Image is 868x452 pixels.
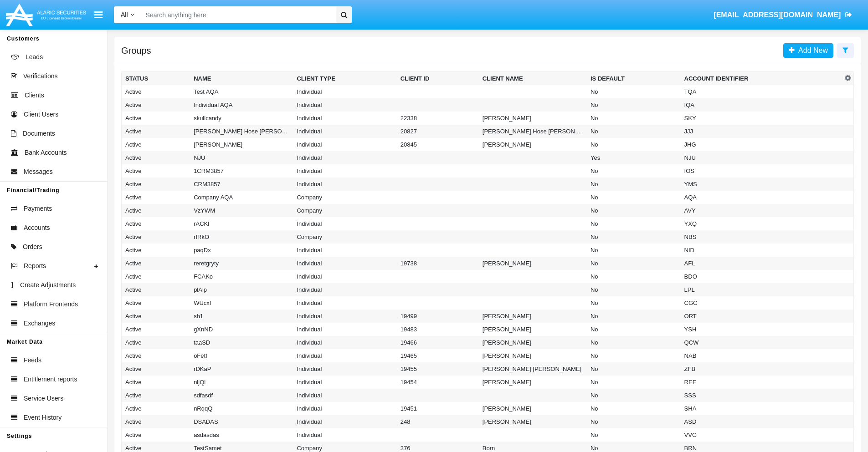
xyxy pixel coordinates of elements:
[397,310,479,323] td: 19499
[587,362,681,376] td: No
[24,300,78,309] span: Platform Frontends
[190,85,293,98] td: Test AQA
[293,125,396,138] td: Individual
[293,138,396,151] td: Individual
[122,323,190,336] td: Active
[397,257,479,270] td: 19738
[795,46,828,54] span: Add New
[190,362,293,376] td: rDKaP
[23,129,55,138] span: Documents
[293,191,396,204] td: Company
[190,125,293,138] td: [PERSON_NAME] Hose [PERSON_NAME]
[681,336,842,349] td: QCW
[293,85,396,98] td: Individual
[479,310,587,323] td: [PERSON_NAME]
[479,415,587,428] td: [PERSON_NAME]
[24,204,52,213] span: Payments
[587,244,681,257] td: No
[293,389,396,402] td: Individual
[122,402,190,415] td: Active
[681,362,842,376] td: ZFB
[587,376,681,389] td: No
[190,72,293,86] th: Name
[190,310,293,323] td: sh1
[190,217,293,230] td: rACKl
[122,310,190,323] td: Active
[681,389,842,402] td: SSS
[122,415,190,428] td: Active
[141,6,333,23] input: Search
[5,1,87,28] img: Logo image
[122,178,190,191] td: Active
[587,270,681,283] td: No
[293,151,396,164] td: Individual
[122,230,190,244] td: Active
[24,110,58,119] span: Client Users
[190,389,293,402] td: sdfasdf
[397,402,479,415] td: 19451
[397,125,479,138] td: 20827
[681,85,842,98] td: TQA
[122,98,190,112] td: Active
[190,283,293,296] td: plAlp
[681,296,842,310] td: CGG
[293,217,396,230] td: Individual
[190,244,293,257] td: paqDx
[479,362,587,376] td: [PERSON_NAME] [PERSON_NAME]
[293,362,396,376] td: Individual
[681,217,842,230] td: YXQ
[293,244,396,257] td: Individual
[397,415,479,428] td: 248
[122,257,190,270] td: Active
[293,296,396,310] td: Individual
[293,428,396,442] td: Individual
[479,376,587,389] td: [PERSON_NAME]
[293,164,396,178] td: Individual
[587,164,681,178] td: No
[397,323,479,336] td: 19483
[681,415,842,428] td: ASD
[122,72,190,86] th: Status
[190,270,293,283] td: FCAKo
[714,11,841,19] span: [EMAIL_ADDRESS][DOMAIN_NAME]
[190,178,293,191] td: CRM3857
[681,164,842,178] td: IOS
[293,415,396,428] td: Individual
[587,217,681,230] td: No
[122,349,190,362] td: Active
[25,91,44,100] span: Clients
[190,204,293,217] td: VzYWM
[681,349,842,362] td: NAB
[587,98,681,112] td: No
[190,138,293,151] td: [PERSON_NAME]
[24,319,55,328] span: Exchanges
[121,11,128,18] span: All
[122,85,190,98] td: Active
[397,138,479,151] td: 20845
[587,191,681,204] td: No
[681,428,842,442] td: VVG
[681,138,842,151] td: JHG
[190,164,293,178] td: 1CRM3857
[293,112,396,125] td: Individual
[479,112,587,125] td: [PERSON_NAME]
[709,2,857,28] a: [EMAIL_ADDRESS][DOMAIN_NAME]
[681,191,842,204] td: AQA
[587,323,681,336] td: No
[190,191,293,204] td: Company AQA
[20,280,76,290] span: Create Adjustments
[479,402,587,415] td: [PERSON_NAME]
[587,349,681,362] td: No
[397,112,479,125] td: 22338
[122,283,190,296] td: Active
[190,98,293,112] td: Individual AQA
[681,244,842,257] td: NID
[24,356,41,365] span: Feeds
[397,336,479,349] td: 19466
[587,138,681,151] td: No
[397,349,479,362] td: 19465
[23,242,42,252] span: Orders
[681,283,842,296] td: LPL
[587,283,681,296] td: No
[587,125,681,138] td: No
